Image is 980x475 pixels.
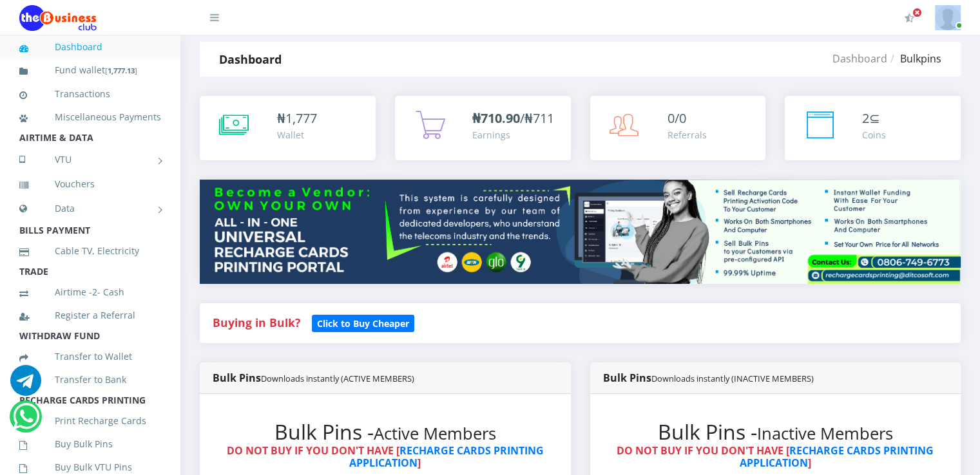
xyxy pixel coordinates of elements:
[374,422,496,445] small: Active Members
[200,96,376,160] a: ₦1,777 Wallet
[905,13,914,23] i: Activate Your Membership
[213,371,414,385] strong: Bulk Pins
[13,411,39,432] a: Chat for support
[277,128,317,142] div: Wallet
[472,109,554,127] span: /₦711
[472,109,520,127] b: ₦710.90
[862,109,869,127] span: 2
[200,180,961,284] img: multitenant_rcp.png
[19,144,161,176] a: VTU
[617,443,934,470] strong: DO NOT BUY IF YOU DON'T HAVE [ ]
[349,443,544,470] a: RECHARGE CARDS PRINTING APPLICATION
[395,96,571,160] a: ₦710.90/₦711 Earnings
[213,315,300,330] strong: Buying in Bulk?
[19,79,161,109] a: Transactions
[757,422,893,445] small: Inactive Members
[616,420,936,444] h2: Bulk Pins -
[935,5,961,30] img: User
[219,51,282,67] strong: Dashboard
[19,169,161,199] a: Vouchers
[285,109,317,127] span: 1,777
[651,373,814,384] small: Downloads instantly (INACTIVE MEMBERS)
[887,51,941,66] li: Bulkpins
[277,109,317,128] div: ₦
[19,5,97,31] img: Logo
[19,406,161,436] a: Print Recharge Cards
[19,342,161,371] a: Transfer to Wallet
[261,373,414,384] small: Downloads instantly (ACTIVE MEMBERS)
[19,301,161,330] a: Register a Referral
[862,128,886,142] div: Coins
[19,55,161,86] a: Fund wallet[1,777.13]
[19,192,161,225] a: Data
[19,365,161,395] a: Transfer to Bank
[19,32,161,62] a: Dashboard
[10,375,41,396] a: Chat for support
[19,277,161,307] a: Airtime -2- Cash
[317,317,409,330] b: Click to Buy Cheaper
[862,109,886,128] div: ⊆
[472,128,554,142] div: Earnings
[19,429,161,459] a: Buy Bulk Pins
[227,443,544,470] strong: DO NOT BUY IF YOU DON'T HAVE [ ]
[590,96,766,160] a: 0/0 Referrals
[105,66,137,75] small: [ ]
[603,371,814,385] strong: Bulk Pins
[108,66,135,75] b: 1,777.13
[668,128,707,142] div: Referrals
[19,236,161,266] a: Cable TV, Electricity
[226,420,545,444] h2: Bulk Pins -
[740,443,934,470] a: RECHARGE CARDS PRINTING APPLICATION
[668,109,686,127] span: 0/0
[312,315,414,330] a: Click to Buy Cheaper
[19,102,161,132] a: Miscellaneous Payments
[832,51,887,66] a: Dashboard
[912,8,922,17] span: Activate Your Membership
